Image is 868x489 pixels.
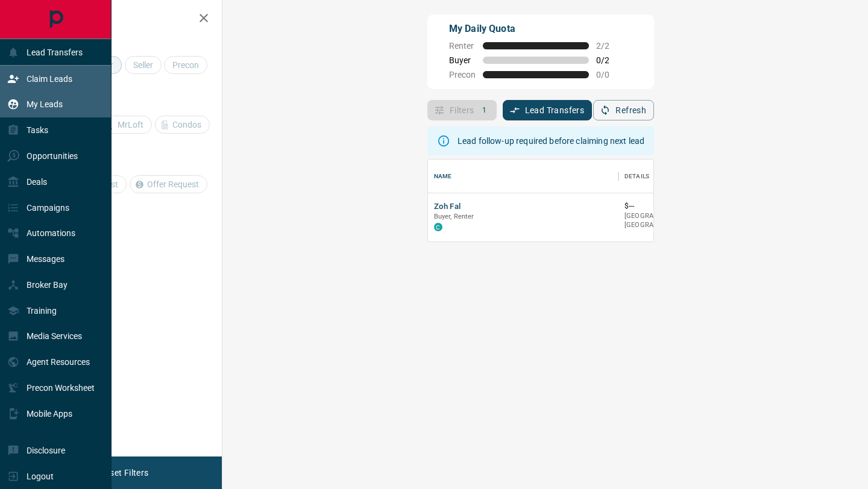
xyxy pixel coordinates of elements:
p: [GEOGRAPHIC_DATA], [GEOGRAPHIC_DATA] [624,211,732,230]
span: 0 / 2 [596,55,623,65]
button: Reset Filters [92,463,156,483]
span: Buyer, Renter [434,213,474,220]
button: Refresh [593,100,654,120]
button: Zoh Fal [434,201,461,213]
span: Buyer [449,55,476,65]
span: Renter [449,41,476,51]
div: Name [428,160,618,193]
span: 2 / 2 [596,41,623,51]
div: Lead follow-up required before claiming next lead [458,130,644,152]
div: Details [624,160,649,193]
span: 0 / 0 [596,70,623,79]
button: Lead Transfers [503,100,593,120]
p: $--- [624,201,732,211]
div: condos.ca [434,223,442,231]
span: Precon [449,70,476,79]
h2: Filters [39,12,210,26]
p: My Daily Quota [449,22,623,36]
div: Name [434,160,452,193]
